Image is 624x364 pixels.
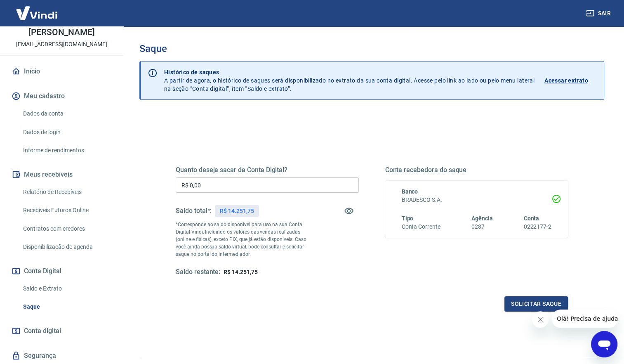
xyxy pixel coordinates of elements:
button: Sair [584,6,614,21]
a: Conta digital [10,322,113,340]
a: Disponibilização de agenda [20,239,113,255]
button: Conta Digital [10,262,113,280]
h3: Saque [139,43,604,54]
a: Dados da conta [20,105,113,122]
p: *Corresponde ao saldo disponível para uso na sua Conta Digital Vindi. Incluindo os valores das ve... [176,221,313,258]
h5: Quanto deseja sacar da Conta Digital? [176,166,359,174]
iframe: Botão para abrir a janela de mensagens [591,331,617,357]
a: Relatório de Recebíveis [20,184,113,201]
a: Informe de rendimentos [20,142,113,159]
h6: Conta Corrente [402,222,440,231]
span: Olá! Precisa de ajuda? [5,6,69,12]
span: Conta digital [24,325,61,337]
p: [PERSON_NAME] [28,28,94,37]
span: R$ 14.251,75 [224,269,257,275]
iframe: Mensagem da empresa [552,310,617,328]
a: Saque [20,298,113,315]
a: Saldo e Extrato [20,280,113,297]
a: Dados de login [20,124,113,141]
p: A partir de agora, o histórico de saques será disponibilizado no extrato da sua conta digital. Ac... [164,68,535,93]
h6: 0222177-2 [523,222,551,231]
h6: 0287 [471,222,493,231]
a: Início [10,62,113,80]
h6: BRADESCO S.A. [402,196,552,204]
img: Vindi [10,0,64,26]
span: Tipo [402,215,414,222]
a: Acessar extrato [544,68,597,93]
p: [EMAIL_ADDRESS][DOMAIN_NAME] [16,40,107,49]
button: Meus recebíveis [10,165,113,184]
a: Contratos com credores [20,220,113,237]
button: Solicitar saque [504,296,568,312]
p: R$ 14.251,75 [220,207,254,215]
p: Acessar extrato [544,76,588,85]
h5: Saldo total*: [176,207,212,215]
h5: Conta recebedora do saque [385,166,568,174]
h5: Saldo restante: [176,268,220,277]
span: Banco [402,188,418,195]
iframe: Fechar mensagem [532,311,549,328]
p: Histórico de saques [164,68,535,76]
span: Conta [523,215,539,222]
a: Recebíveis Futuros Online [20,202,113,219]
button: Meu cadastro [10,87,113,105]
span: Agência [471,215,493,222]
